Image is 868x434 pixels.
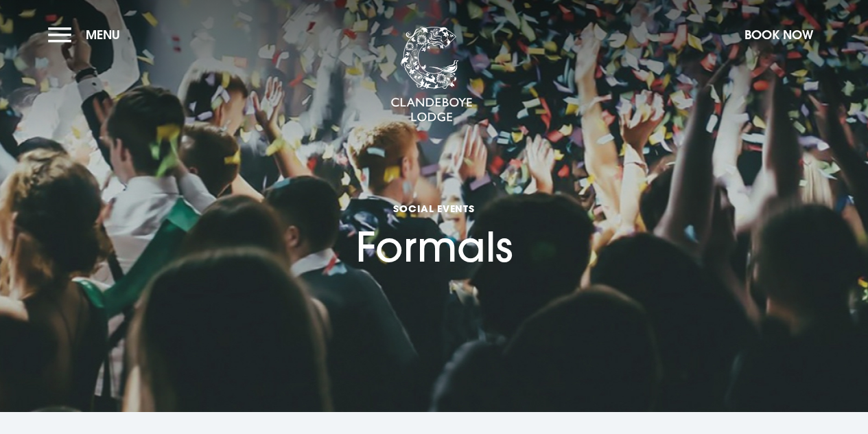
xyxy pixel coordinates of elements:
[48,20,127,49] button: Menu
[390,27,473,123] img: Clandeboye Lodge
[738,20,820,49] button: Book Now
[356,148,513,271] h1: Formals
[356,202,513,215] span: Social Events
[86,27,120,43] span: Menu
